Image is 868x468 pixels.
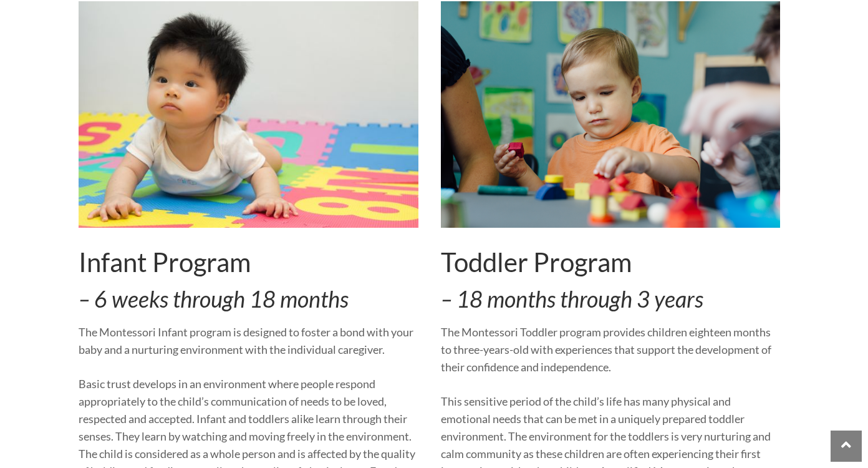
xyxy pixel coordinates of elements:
em: – 18 months through 3 years [441,285,703,313]
em: – 6 weeks through 18 months [79,285,349,313]
h2: Toddler Program [441,246,781,278]
p: The Montessori Infant program is designed to foster a bond with your baby and a nurturing environ... [79,323,418,358]
h2: Infant Program [79,246,418,278]
p: The Montessori Toddler program provides children eighteen months to three-years-old with experien... [441,323,781,376]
